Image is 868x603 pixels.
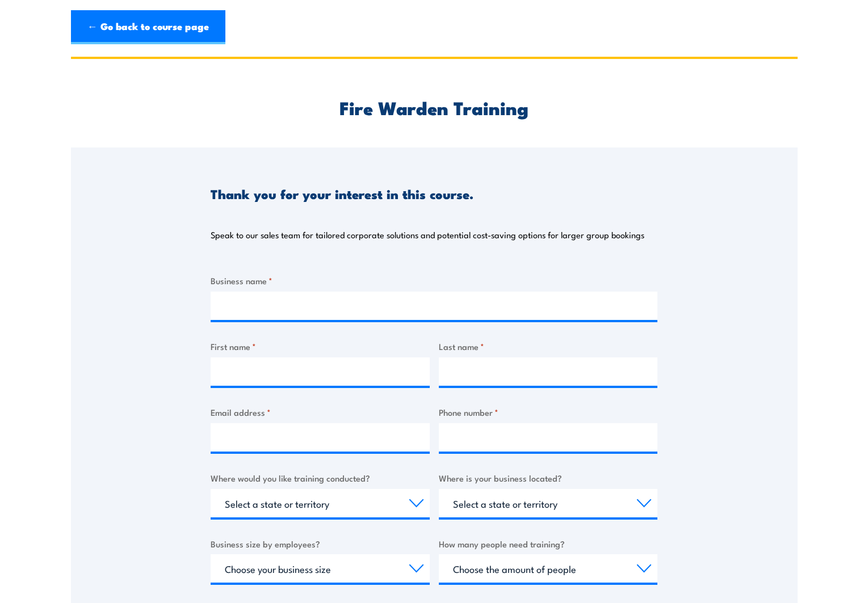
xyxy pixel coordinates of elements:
[211,229,644,241] p: Speak to our sales team for tailored corporate solutions and potential cost-saving options for la...
[211,406,430,419] label: Email address
[211,471,430,484] label: Where would you like training conducted?
[71,10,225,44] a: ← Go back to course page
[211,187,473,200] h3: Thank you for your interest in this course.
[439,340,658,353] label: Last name
[211,274,657,287] label: Business name
[211,99,657,115] h2: Fire Warden Training
[211,537,430,550] label: Business size by employees?
[211,340,430,353] label: First name
[439,537,658,550] label: How many people need training?
[439,471,658,484] label: Where is your business located?
[439,406,658,419] label: Phone number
